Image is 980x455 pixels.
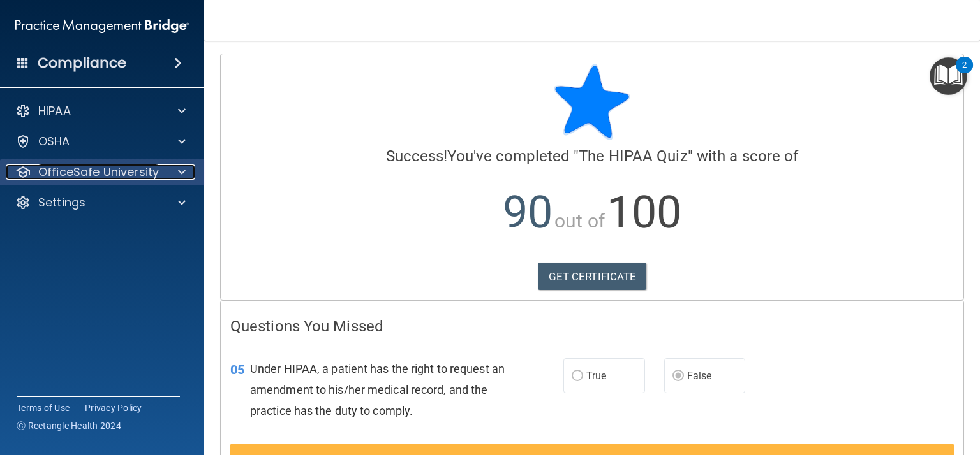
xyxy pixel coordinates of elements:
[607,186,681,238] span: 100
[230,318,954,335] h4: Questions You Missed
[15,164,186,180] a: OfficeSafe University
[38,103,71,119] p: HIPAA
[17,419,121,432] span: Ⓒ Rectangle Health 2024
[15,103,186,119] a: HIPAA
[15,134,186,149] a: OSHA
[572,372,583,381] input: True
[503,186,553,238] span: 90
[962,65,967,82] div: 2
[672,372,684,381] input: False
[538,263,647,291] a: GET CERTIFICATE
[38,54,126,72] h4: Compliance
[554,64,630,140] img: blue-star-rounded.9d042014.png
[230,148,954,164] h4: You've completed " " with a score of
[586,370,606,382] span: True
[930,57,967,95] button: Open Resource Center, 2 new notifications
[85,401,142,414] a: Privacy Policy
[17,401,70,414] a: Terms of Use
[687,370,712,382] span: False
[230,362,244,377] span: 05
[554,210,605,232] span: out of
[386,147,448,165] span: Success!
[38,134,70,149] p: OSHA
[250,362,505,417] span: Under HIPAA, a patient has the right to request an amendment to his/her medical record, and the p...
[15,195,186,210] a: Settings
[579,147,687,165] span: The HIPAA Quiz
[38,195,85,210] p: Settings
[38,164,159,180] p: OfficeSafe University
[15,13,189,39] img: PMB logo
